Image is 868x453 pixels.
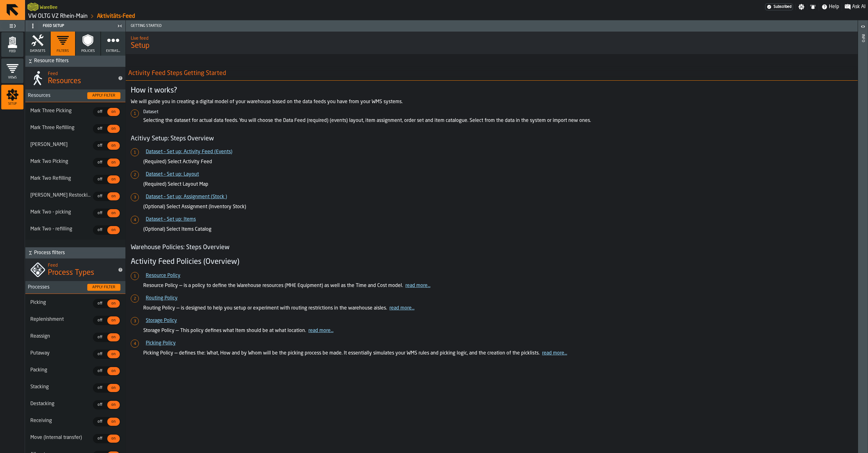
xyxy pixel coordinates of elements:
[107,226,120,234] div: thumb
[143,282,853,289] p: Resource Policy — is a policy to define the Warehouse resources (MHE Equipment) as well as the Ti...
[146,149,232,154] a: Dataset – Set up: Activity Feed (Events)
[28,13,88,20] a: link-to-/wh/i/44979e6c-6f66-405e-9874-c1e29f02a54a/simulations
[25,247,125,259] button: button-
[94,159,106,167] div: thumb
[25,281,125,294] h3: title-section-Processes
[109,301,119,306] span: on
[107,400,120,410] label: button-switch-multi-on
[95,385,105,391] span: off
[97,13,135,20] a: link-to-/wh/i/44979e6c-6f66-405e-9874-c1e29f02a54a/feed/cb2375cd-a213-45f6-a9a8-871f1953d9f6
[40,4,58,10] h2: Sub Title
[95,335,105,340] span: off
[405,283,430,288] a: read more...
[95,227,105,233] span: off
[95,194,105,199] span: off
[109,210,119,216] span: on
[143,327,853,335] p: Storage Policy — This policy defines what Item should be at what location.
[95,402,105,408] span: off
[30,158,92,165] label: Mark Two Picking
[1,102,23,106] span: Setup
[131,41,853,51] span: Setup
[30,434,92,441] label: Move (Internal transfer)
[94,316,106,325] div: thumb
[90,93,118,98] div: Apply filter
[109,402,119,408] span: on
[107,299,120,308] label: button-switch-multi-on
[30,107,92,115] label: Mark Three Picking
[109,385,119,391] span: on
[28,13,447,20] nav: Breadcrumb
[106,49,120,53] span: Extras...
[95,210,105,216] span: off
[107,384,120,392] div: thumb
[143,158,853,166] p: (Required) Select Activity Feed
[30,124,92,132] label: Mark Three Refilling
[57,49,69,53] span: Filters
[131,243,853,252] h4: Warehouse Policies: Steps Overview
[30,366,92,374] label: Packing
[765,3,793,10] div: Menu Subscription
[107,417,120,426] label: button-switch-multi-on
[143,305,853,312] p: Routing Policy — is designed to help you setup or experiment with routing restrictions in the war...
[95,109,105,115] span: off
[107,125,120,133] div: thumb
[107,225,120,235] label: button-switch-multi-on
[94,435,106,443] div: thumb
[93,175,107,184] label: button-switch-multi-off
[123,67,865,81] h2: Activity Feed Steps Getting Started
[107,434,120,443] label: button-switch-multi-on
[131,98,853,106] p: We will guide you in creating a digital model of your warehouse based on the data feeds you have ...
[93,225,107,235] label: button-switch-multi-off
[1,85,23,110] li: menu Setup
[93,350,107,359] label: button-switch-multi-off
[30,400,92,408] label: Destacking
[109,109,119,115] span: on
[109,351,119,357] span: on
[126,32,858,54] div: title-Setup
[109,419,119,425] span: on
[107,141,120,150] label: button-switch-multi-on
[93,158,107,167] label: button-switch-multi-off
[107,142,120,150] div: thumb
[94,350,106,358] div: thumb
[131,134,853,143] h4: Acitivy Setup: Steps Overview
[107,192,120,201] label: button-switch-multi-on
[95,160,105,165] span: off
[30,316,92,323] label: Replenishment
[115,22,124,30] label: button-toggle-Close me
[93,209,107,218] label: button-switch-multi-off
[107,175,120,184] label: button-switch-multi-on
[95,126,105,132] span: off
[109,335,119,340] span: on
[93,107,107,117] label: button-switch-multi-off
[30,383,92,391] label: Stacking
[30,333,92,340] label: Reassign
[143,203,853,211] p: (Optional) Select Assignment (Inventory Stock)
[87,92,120,99] button: button-Apply filter
[94,226,106,234] div: thumb
[95,368,105,374] span: off
[25,89,125,102] h3: title-section-Resources
[146,172,199,177] a: Dataset – Set up: Layout
[128,24,858,28] span: Getting Started
[30,225,92,233] label: Mark Two - refilling
[95,301,105,306] span: off
[861,33,865,451] div: Info
[93,124,107,133] label: button-switch-multi-off
[131,35,853,41] h2: Sub Title
[30,192,92,199] label: [PERSON_NAME] Restocking
[109,160,119,165] span: on
[107,316,120,325] label: button-switch-multi-on
[774,5,791,9] span: Subscribed
[131,257,853,267] h3: Activity Feed Policies (Overview)
[107,366,120,376] label: button-switch-multi-on
[25,284,82,291] span: Processes
[1,50,23,53] span: Feed
[94,108,106,116] div: thumb
[93,299,107,308] label: button-switch-multi-off
[107,333,120,342] label: button-switch-multi-on
[143,226,853,233] p: (Optional) Select Items Catalog
[93,400,107,410] label: button-switch-multi-off
[389,306,414,311] a: read more...
[93,333,107,342] label: button-switch-multi-off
